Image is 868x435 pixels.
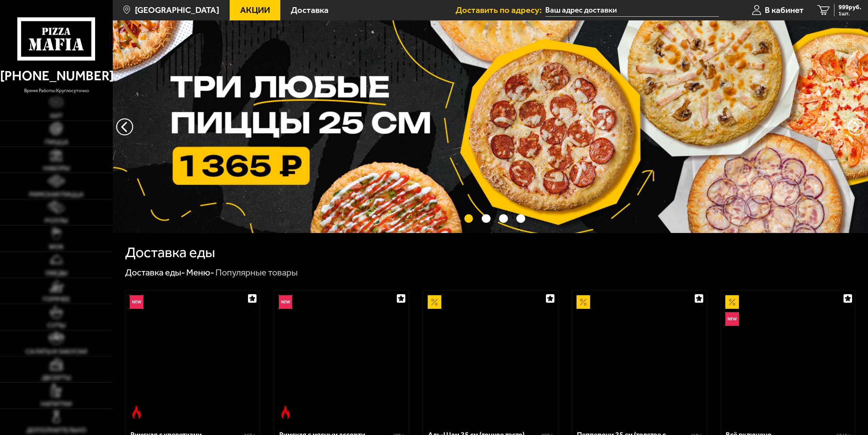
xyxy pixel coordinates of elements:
[42,374,71,381] span: Десерты
[464,214,473,223] button: точки переключения
[130,405,143,419] img: Острое блюдо
[499,214,508,223] button: точки переключения
[725,312,739,326] img: Новинка
[116,118,133,135] button: следующий
[482,214,491,223] button: точки переключения
[125,291,260,423] a: НовинкаОстрое блюдоРимская с креветками
[130,295,143,309] img: Новинка
[240,6,270,15] span: Акции
[291,6,329,15] span: Доставка
[725,295,739,309] img: Акционный
[516,214,525,223] button: точки переключения
[456,6,545,15] span: Доставить по адресу:
[838,11,861,16] span: 1 шт.
[572,291,707,423] a: АкционныйПепперони 25 см (толстое с сыром)
[29,191,84,198] span: Римская пицца
[545,4,719,17] input: Ваш адрес доставки
[215,267,298,279] div: Популярные товары
[45,217,68,224] span: Роллы
[838,4,861,11] span: 999 руб.
[125,267,185,278] a: Доставка еды-
[43,165,70,171] span: Наборы
[279,405,293,419] img: Острое блюдо
[423,291,557,423] a: АкционныйАль-Шам 25 см (тонкое тесто)
[43,296,70,302] span: Горячее
[721,291,855,423] a: АкционныйНовинкаВсё включено
[428,295,441,309] img: Акционный
[41,401,72,407] span: Напитки
[47,322,66,329] span: Супы
[765,6,804,15] span: В кабинет
[49,244,64,250] span: WOK
[135,6,219,15] span: [GEOGRAPHIC_DATA]
[125,245,215,260] h1: Доставка еды
[45,139,68,145] span: Пицца
[45,270,68,276] span: Обеды
[50,113,63,119] span: Хит
[577,295,590,309] img: Акционный
[848,118,865,135] button: предыдущий
[279,295,293,309] img: Новинка
[186,267,214,278] a: Меню-
[26,427,86,433] span: Дополнительно
[25,348,87,355] span: Салаты и закуски
[274,291,409,423] a: НовинкаОстрое блюдоРимская с мясным ассорти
